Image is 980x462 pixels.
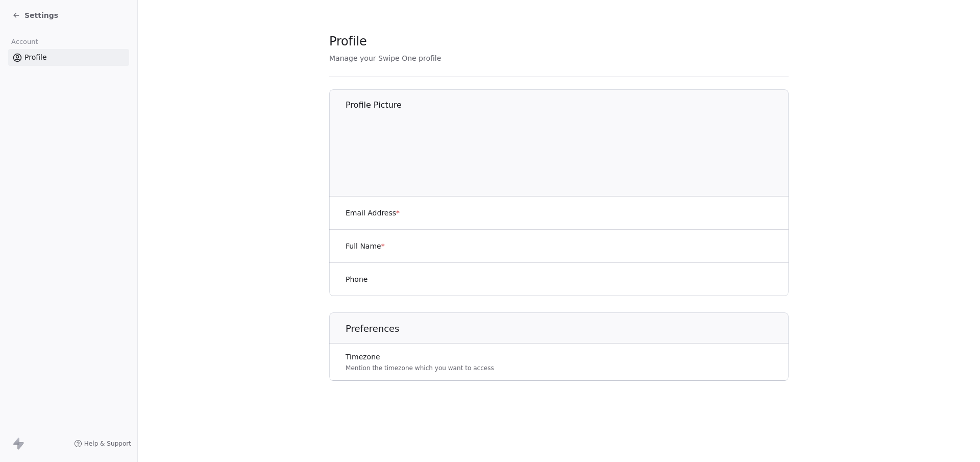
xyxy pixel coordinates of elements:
span: Profile [24,52,47,63]
span: Settings [24,10,58,20]
span: Profile [329,34,367,49]
label: Timezone [346,352,494,362]
h1: Preferences [346,323,789,335]
p: Mention the timezone which you want to access [346,364,494,372]
span: Account [7,34,42,50]
span: Help & Support [84,440,131,448]
label: Email Address [346,208,400,218]
span: Manage your Swipe One profile [329,54,441,62]
a: Help & Support [74,440,131,448]
label: Full Name [346,241,385,251]
h1: Profile Picture [346,100,789,111]
a: Settings [12,10,58,20]
label: Phone [346,274,367,284]
a: Profile [8,49,129,66]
